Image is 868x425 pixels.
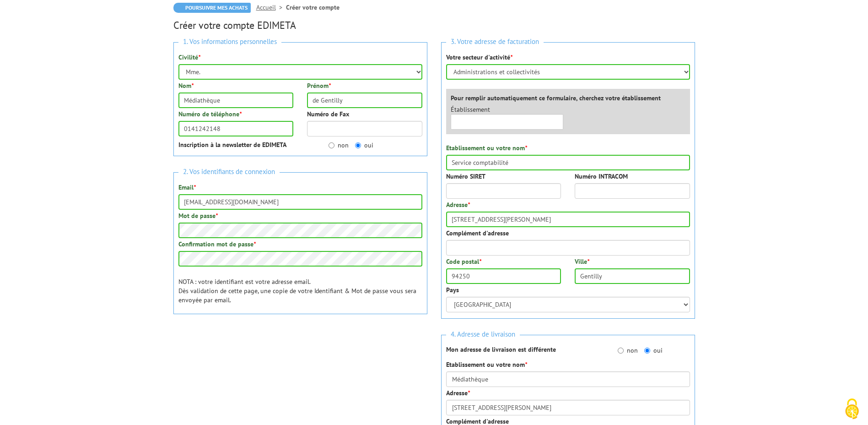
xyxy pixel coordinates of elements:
[178,277,422,305] p: NOTA : votre identifiant est votre adresse email. Dès validation de cette page, une copie de votr...
[451,93,661,103] label: Pour remplir automatiquement ce formulaire, cherchez votre établissement
[329,141,349,150] label: non
[446,360,527,369] label: Etablissement ou votre nom
[446,172,485,181] label: Numéro SIRET
[446,53,512,62] label: Votre secteur d'activité
[446,388,470,398] label: Adresse
[644,346,663,355] label: oui
[178,166,280,178] span: 2. Vos identifiants de connexion
[446,257,481,266] label: Code postal
[355,141,373,150] label: oui
[256,3,286,11] a: Accueil
[446,143,527,153] label: Etablissement ou votre nom
[307,109,349,119] label: Numéro de Fax
[575,257,589,266] label: Ville
[446,200,470,209] label: Adresse
[178,240,256,249] label: Confirmation mot de passe
[836,394,868,425] button: Cookies (fenêtre modale)
[446,229,509,238] label: Complément d'adresse
[178,53,200,62] label: Civilité
[446,328,520,341] span: 4. Adresse de livraison
[446,345,556,354] strong: Mon adresse de livraison est différente
[286,3,340,12] li: Créer votre compte
[446,285,459,294] label: Pays
[178,183,196,192] label: Email
[178,81,194,90] label: Nom
[307,81,331,90] label: Prénom
[173,3,251,13] a: Poursuivre mes achats
[841,398,863,420] img: Cookies (fenêtre modale)
[178,36,281,48] span: 1. Vos informations personnelles
[446,36,544,48] span: 3. Votre adresse de facturation
[644,348,650,354] input: oui
[173,330,313,366] iframe: reCAPTCHA
[575,172,628,181] label: Numéro INTRACOM
[173,20,695,31] h2: Créer votre compte EDIMETA
[178,109,242,119] label: Numéro de téléphone
[329,142,334,148] input: non
[618,348,624,354] input: non
[444,105,571,130] div: Établissement
[618,346,638,355] label: non
[178,141,286,149] strong: Inscription à la newsletter de EDIMETA
[178,211,218,220] label: Mot de passe
[355,142,361,148] input: oui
